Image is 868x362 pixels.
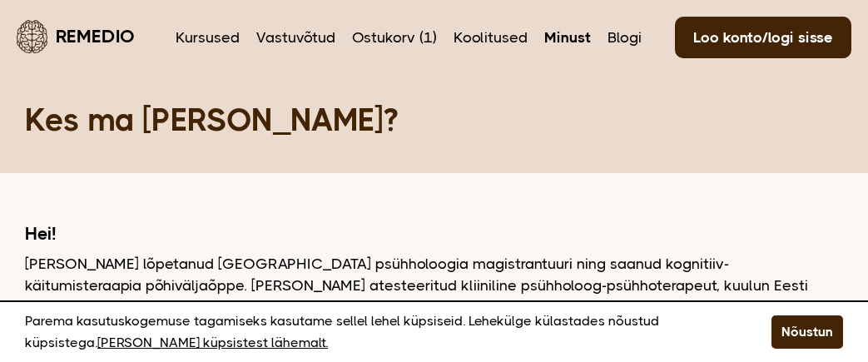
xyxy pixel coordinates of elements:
[544,27,591,48] a: Minust
[25,223,843,245] h2: Hei!
[17,17,135,56] a: Remedio
[454,27,528,48] a: Koolitused
[256,27,335,48] a: Vastuvõtud
[25,253,843,340] p: [PERSON_NAME] lõpetanud [GEOGRAPHIC_DATA] psühholoogia magistrantuuri ning saanud kognitiiv-käitu...
[608,27,642,48] a: Blogi
[771,315,843,349] button: Nõustun
[97,332,328,354] a: [PERSON_NAME] küpsistest lähemalt.
[675,17,851,58] a: Loo konto/logi sisse
[176,27,240,48] a: Kursused
[25,310,730,354] p: Parema kasutuskogemuse tagamiseks kasutame sellel lehel küpsiseid. Lehekülge külastades nõustud k...
[25,100,868,140] h1: Kes ma [PERSON_NAME]?
[352,27,437,48] a: Ostukorv (1)
[17,20,47,53] img: Remedio logo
